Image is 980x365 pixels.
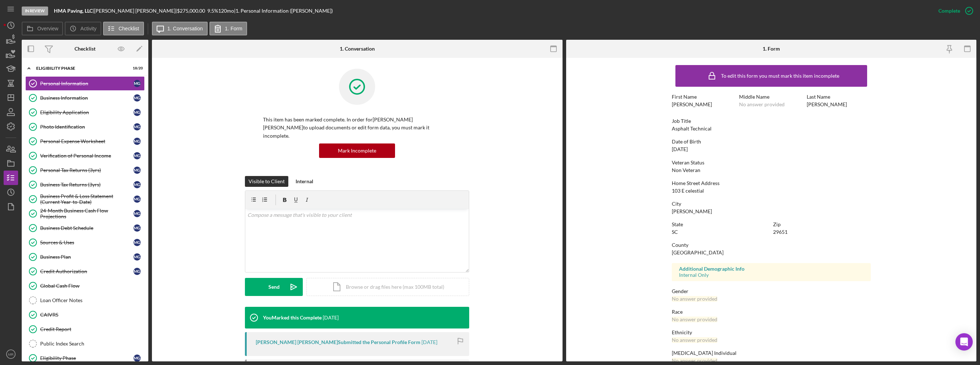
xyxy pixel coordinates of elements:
[296,176,313,187] div: Internal
[40,312,144,318] div: CAIVRS
[25,149,145,163] a: Verification of Personal IncomeMG
[672,229,678,235] div: SC
[256,339,420,345] div: [PERSON_NAME] [PERSON_NAME] Submitted the Personal Profile Form
[40,326,144,332] div: Credit Report
[133,224,141,232] div: M G
[80,26,96,31] label: Activity
[672,309,871,315] div: Race
[672,250,724,255] div: [GEOGRAPHIC_DATA]
[679,266,864,272] div: Additional Demographic Info
[672,167,700,173] div: Non Veteran
[36,66,125,70] div: Eligibility Phase
[807,94,871,100] div: Last Name
[133,167,141,174] div: M G
[672,222,769,227] div: State
[340,46,375,52] div: 1. Conversation
[22,7,48,16] div: In Review
[133,253,141,261] div: M G
[25,206,145,221] a: 24-Month Business Cash Flow ProjectionsMG
[40,95,133,101] div: Business Information
[672,201,871,207] div: City
[672,350,871,356] div: [MEDICAL_DATA] Individual
[739,102,785,107] div: No answer provided
[40,193,133,205] div: Business Profit & Loss Statement (Current Year-to-Date)
[54,8,93,14] b: HMA Paving, LLC
[672,337,717,343] div: No answer provided
[25,293,145,308] a: Loan Officer Notes
[40,167,133,173] div: Personal Tax Returns (3yrs)
[133,123,141,130] div: M G
[40,138,133,144] div: Personal Expense Worksheet
[119,26,139,31] label: Checklist
[94,8,177,14] div: [PERSON_NAME] [PERSON_NAME] |
[133,80,141,87] div: M G
[133,138,141,145] div: M G
[338,143,376,158] div: Mark Incomplete
[225,26,242,31] label: 1. Form
[25,91,145,105] a: Business InformationMG
[40,254,133,260] div: Business Plan
[721,73,839,79] div: To edit this form you must mark this item incomplete
[672,139,871,145] div: Date of Birth
[177,8,207,14] div: $275,000.00
[234,8,333,14] div: | 1. Personal Information ([PERSON_NAME])
[25,76,145,91] a: Personal InformationMG
[40,341,144,347] div: Public Index Search
[209,22,247,35] button: 1. Form
[133,181,141,188] div: M G
[133,239,141,246] div: M G
[133,196,141,203] div: M G
[672,146,688,152] div: [DATE]
[25,177,145,192] a: Business Tax Returns (3yrs)MG
[133,94,141,102] div: M G
[40,182,133,188] div: Business Tax Returns (3yrs)
[672,330,871,335] div: Ethnicity
[25,120,145,134] a: Photo IdentificationMG
[938,4,960,18] div: Complete
[40,240,133,245] div: Sources & Uses
[133,268,141,275] div: M G
[739,94,803,100] div: Middle Name
[672,102,712,107] div: [PERSON_NAME]
[40,283,144,289] div: Global Cash Flow
[672,358,717,364] div: No answer provided
[672,160,871,166] div: Veteran Status
[672,126,712,132] div: Asphalt Technical
[773,222,871,227] div: Zip
[25,250,145,264] a: Business PlanMG
[25,134,145,149] a: Personal Expense WorksheetMG
[672,209,712,214] div: [PERSON_NAME]
[54,8,94,14] div: |
[37,26,58,31] label: Overview
[40,208,133,219] div: 24-Month Business Cash Flow Projections
[4,347,18,361] button: MR
[40,355,133,361] div: Eligibility Phase
[773,229,788,235] div: 29651
[133,355,141,362] div: M G
[133,210,141,217] div: M G
[218,8,234,14] div: 120 mo
[40,109,133,115] div: Eligibility Application
[25,264,145,279] a: Credit AuthorizationMG
[65,22,101,35] button: Activity
[25,336,145,351] a: Public Index Search
[103,22,144,35] button: Checklist
[133,109,141,116] div: M G
[679,272,864,278] div: Internal Only
[955,333,973,351] div: Open Intercom Messenger
[25,235,145,250] a: Sources & UsesMG
[8,352,14,356] text: MR
[245,278,303,296] button: Send
[40,269,133,274] div: Credit Authorization
[22,22,63,35] button: Overview
[263,315,322,321] div: You Marked this Complete
[672,188,704,194] div: 103 E celestial
[25,192,145,206] a: Business Profit & Loss Statement (Current Year-to-Date)MG
[130,66,143,70] div: 18 / 20
[25,308,145,322] a: CAIVRS
[207,8,218,14] div: 9.5 %
[672,317,717,322] div: No answer provided
[25,105,145,120] a: Eligibility ApplicationMG
[672,94,736,100] div: First Name
[292,176,317,187] button: Internal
